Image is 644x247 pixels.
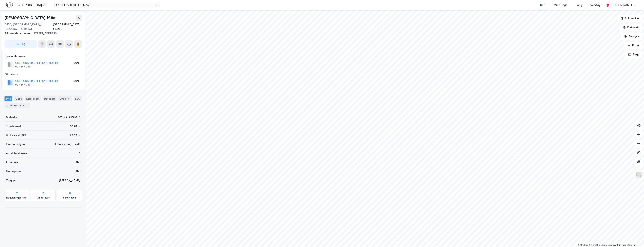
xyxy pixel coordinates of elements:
[67,97,71,101] div: 5
[5,103,30,108] div: Transaksjoner
[624,42,642,49] button: Filter
[617,15,642,22] button: Bokmerker
[14,96,23,101] div: Eiere
[6,169,21,174] div: Festegrunn
[54,142,80,147] div: Undervisning, Idrett
[625,51,642,58] button: Tags
[6,142,25,147] div: Eiendomstype
[59,2,155,8] input: Søk på adresse, matrikkel, gårdeiere, leietakere eller personer
[6,160,18,165] div: Punktleie
[76,160,80,165] div: Nei
[70,124,80,129] div: 6 128 ㎡
[590,3,600,7] div: Verktøy
[608,244,626,246] a: Improve this map
[5,72,82,77] div: Gårdeiere
[540,3,545,7] div: Kart
[57,115,80,120] div: 301-47-253-0-0
[76,169,80,174] div: Nei
[5,22,53,31] div: 0450, [GEOGRAPHIC_DATA], [GEOGRAPHIC_DATA]
[6,196,27,199] div: Reguleringsplaner
[53,22,82,31] div: [GEOGRAPHIC_DATA], 47/253
[554,3,567,7] div: Mine Tags
[576,3,582,7] div: Bolig
[6,178,17,183] div: Tinglyst
[625,229,644,247] div: Kontrollprogram for chat
[5,31,79,36] div: [STREET_ADDRESS]
[6,133,28,138] div: Bruksareal (BRA)
[63,196,76,199] div: Saksinnsyn
[25,104,29,107] div: 2
[6,115,18,120] div: Matrikkel
[78,151,80,156] div: 0
[611,3,632,7] div: [PERSON_NAME]
[59,178,80,183] div: [PERSON_NAME]
[5,40,37,48] button: Tag
[578,244,588,246] a: Mapbox
[620,24,642,31] button: Datasett
[25,96,41,101] div: Leietakere
[58,96,72,101] div: Bygg
[5,32,32,35] span: Tilhørende adresser:
[74,96,82,101] div: ESG
[589,244,607,246] a: OpenStreetMap
[625,229,644,247] iframe: Chat Widget
[5,15,57,21] div: [DEMOGRAPHIC_DATA] 166m
[621,33,642,40] button: Analyse
[72,79,79,83] div: 100%
[5,96,12,101] div: Info
[43,96,57,101] div: Datasett
[15,65,31,68] div: 993 467 049
[6,151,28,156] div: Antall leietakere
[15,83,31,86] div: 993 467 049
[635,172,642,179] img: Z
[72,61,79,65] div: 100%
[6,2,45,8] img: logo.f888ab2527a4732fd821a326f86c7f29.svg
[5,54,82,58] div: Hjemmelshaver
[6,124,21,129] div: Tomteareal
[70,133,80,138] div: 1 809 ㎡
[37,196,50,199] div: Miljøstatus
